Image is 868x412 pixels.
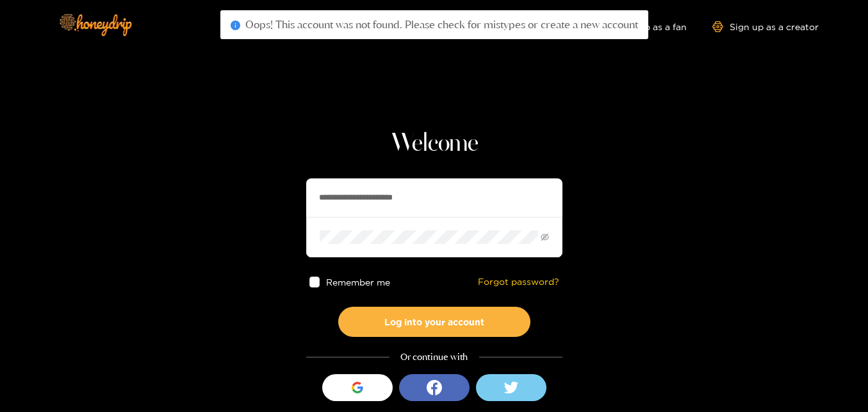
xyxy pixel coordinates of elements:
[306,350,562,365] div: Or continue with
[245,18,638,31] span: Oops! This account was not found. Please check for mistypes or create a new account
[541,233,549,241] span: eye-invisible
[338,307,530,337] button: Log into your account
[326,277,390,287] span: Remember me
[231,21,240,30] span: info-circle
[478,277,559,288] a: Forgot password?
[306,128,562,159] h1: Welcome
[712,21,819,32] a: Sign up as a creator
